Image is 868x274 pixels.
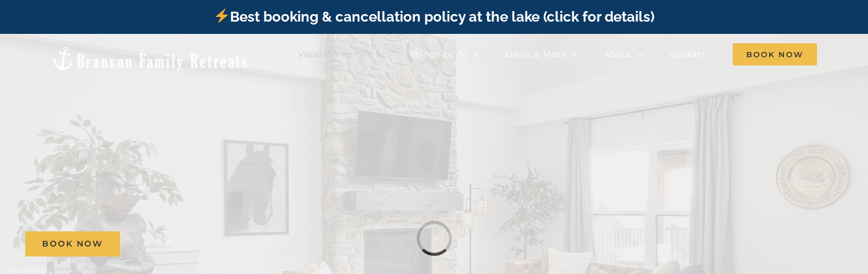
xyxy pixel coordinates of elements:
[604,50,632,58] span: About
[670,50,706,58] span: Contact
[215,9,229,23] img: ⚡️
[670,43,706,66] a: Contact
[25,231,120,256] a: Book Now
[410,50,468,58] span: Things to do
[733,43,817,65] span: Book Now
[214,8,654,25] a: Best booking & cancellation policy at the lake (click for details)
[604,43,643,66] a: About
[298,50,372,58] span: Vacation homes
[51,46,249,72] img: Branson Family Retreats Logo
[298,43,383,66] a: Vacation homes
[298,43,817,66] nav: Main Menu
[506,43,578,66] a: Deals & More
[42,239,103,249] span: Book Now
[506,50,567,58] span: Deals & More
[410,43,479,66] a: Things to do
